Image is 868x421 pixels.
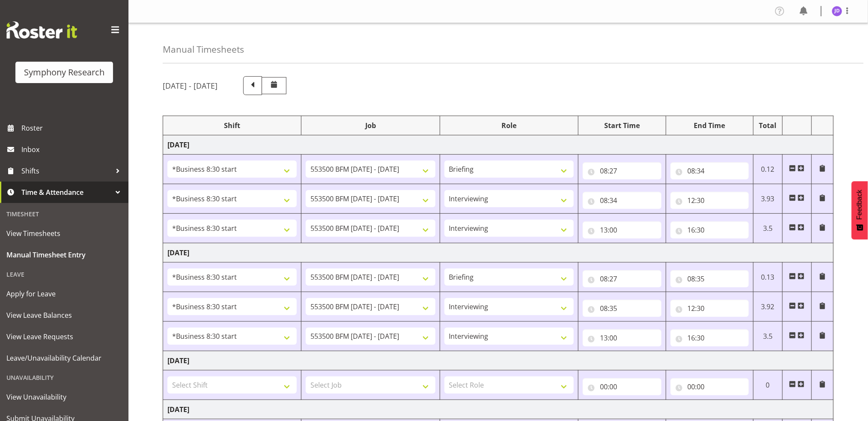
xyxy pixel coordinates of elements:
[2,283,126,305] a: Apply for Leave
[163,243,834,263] td: [DATE]
[671,378,749,395] input: Click to select...
[583,378,661,395] input: Click to select...
[583,221,661,239] input: Click to select...
[671,162,749,179] input: Click to select...
[2,347,126,369] a: Leave/Unavailability Calendar
[2,326,126,347] a: View Leave Requests
[6,391,122,403] span: View Unavailability
[163,351,834,370] td: [DATE]
[163,45,244,54] h4: Manual Timesheets
[167,120,297,131] div: Shift
[583,162,661,179] input: Click to select...
[583,329,661,346] input: Click to select...
[6,248,122,261] span: Manual Timesheet Entry
[163,81,218,90] h5: [DATE] - [DATE]
[671,120,749,131] div: End Time
[671,300,749,317] input: Click to select...
[671,192,749,209] input: Click to select...
[856,190,864,220] span: Feedback
[6,227,122,240] span: View Timesheets
[2,266,126,283] div: Leave
[21,164,111,177] span: Shifts
[753,155,782,184] td: 0.12
[306,120,435,131] div: Job
[671,329,749,346] input: Click to select...
[671,221,749,239] input: Click to select...
[753,184,782,214] td: 3.93
[2,386,126,408] a: View Unavailability
[583,270,661,287] input: Click to select...
[852,181,868,239] button: Feedback - Show survey
[2,223,126,244] a: View Timesheets
[2,244,126,266] a: Manual Timesheet Entry
[6,21,77,39] img: Rosterit website logo
[753,322,782,351] td: 3.5
[583,300,661,317] input: Click to select...
[6,309,122,322] span: View Leave Balances
[832,6,842,16] img: jennifer-donovan1879.jpg
[21,122,124,134] span: Roster
[753,263,782,292] td: 0.13
[24,66,104,79] div: Symphony Research
[21,186,111,199] span: Time & Attendance
[21,143,124,156] span: Inbox
[444,120,574,131] div: Role
[753,214,782,243] td: 3.5
[2,369,126,386] div: Unavailability
[6,287,122,300] span: Apply for Leave
[6,330,122,343] span: View Leave Requests
[583,192,661,209] input: Click to select...
[163,400,834,419] td: [DATE]
[753,292,782,322] td: 3.92
[583,120,661,131] div: Start Time
[2,305,126,326] a: View Leave Balances
[163,135,834,155] td: [DATE]
[2,205,126,223] div: Timesheet
[6,352,122,364] span: Leave/Unavailability Calendar
[753,370,782,400] td: 0
[758,120,778,131] div: Total
[671,270,749,287] input: Click to select...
